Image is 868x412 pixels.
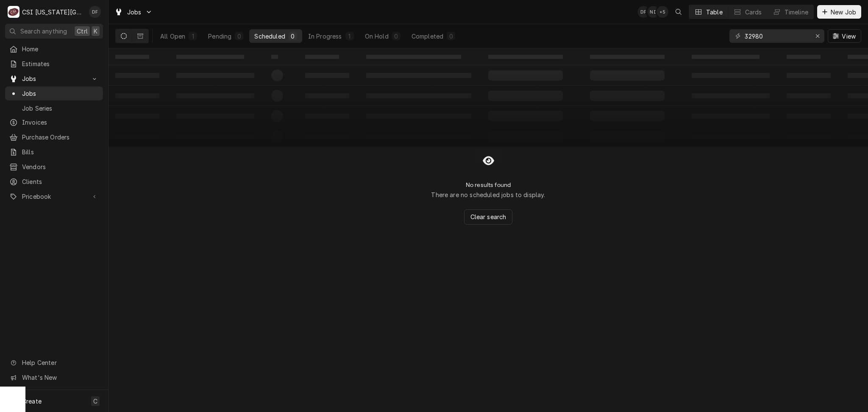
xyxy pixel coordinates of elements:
[22,74,86,83] span: Jobs
[127,8,142,17] span: Jobs
[22,398,42,405] span: Create
[5,57,103,71] a: Estimates
[254,32,285,41] div: Scheduled
[5,101,103,115] a: Job Series
[672,5,685,19] button: Open search
[5,356,103,370] a: Go to Help Center
[5,86,103,100] a: Jobs
[647,6,659,18] div: Nate Ingram's Avatar
[22,192,86,201] span: Pricebook
[22,45,99,53] span: Home
[394,32,399,41] div: 0
[5,189,103,203] a: Go to Pricebook
[811,29,824,43] button: Erase input
[290,32,295,41] div: 0
[706,8,723,17] div: Table
[829,8,858,17] span: New Job
[366,55,461,59] span: ‌
[160,32,185,41] div: All Open
[787,55,821,59] span: ‌
[637,6,649,18] div: DF
[111,5,156,19] a: Go to Jobs
[5,145,103,159] a: Bills
[89,6,101,18] div: David Fannin's Avatar
[108,48,868,147] table: Scheduled Jobs List Loading
[22,358,98,367] span: Help Center
[22,133,99,142] span: Purchase Orders
[785,8,808,17] div: Timeline
[840,32,857,41] span: View
[431,190,545,199] p: There are no scheduled jobs to display.
[22,118,99,127] span: Invoices
[5,130,103,144] a: Purchase Orders
[692,55,759,59] span: ‌
[22,177,99,186] span: Clients
[176,55,244,59] span: ‌
[469,212,508,221] span: Clear search
[817,5,861,19] button: New Job
[5,24,103,39] button: Search anythingCtrlK
[94,27,97,36] span: K
[745,29,808,43] input: Keyword search
[466,181,511,189] h2: No results found
[20,27,67,36] span: Search anything
[745,8,762,17] div: Cards
[305,55,339,59] span: ‌
[115,55,149,59] span: ‌
[8,6,19,18] div: C
[22,89,99,98] span: Jobs
[22,8,84,17] div: CSI [US_STATE][GEOGRAPHIC_DATA]
[93,397,97,406] span: C
[190,32,195,41] div: 1
[22,59,99,68] span: Estimates
[22,162,99,171] span: Vendors
[5,175,103,189] a: Clients
[22,148,99,156] span: Bills
[5,115,103,129] a: Invoices
[271,55,278,59] span: ‌
[236,32,242,41] div: 0
[308,32,342,41] div: In Progress
[488,55,563,59] span: ‌
[5,72,103,86] a: Go to Jobs
[365,32,389,41] div: On Hold
[637,6,649,18] div: David Fannin's Avatar
[5,370,103,384] a: Go to What's New
[8,6,19,18] div: CSI Kansas City's Avatar
[208,32,231,41] div: Pending
[5,160,103,174] a: Vendors
[22,104,99,113] span: Job Series
[77,27,88,36] span: Ctrl
[89,6,101,18] div: DF
[828,29,861,43] button: View
[347,32,352,41] div: 1
[590,55,665,59] span: ‌
[657,6,668,18] div: + 5
[412,32,443,41] div: Completed
[22,373,98,382] span: What's New
[5,42,103,56] a: Home
[448,32,453,41] div: 0
[647,6,659,18] div: NI
[464,209,513,225] button: Clear search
